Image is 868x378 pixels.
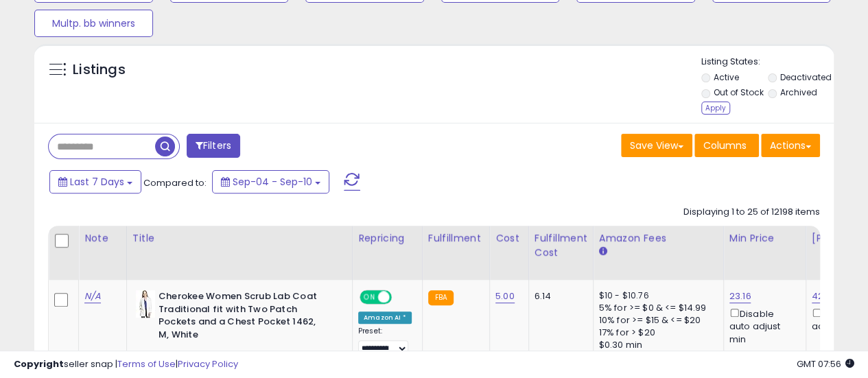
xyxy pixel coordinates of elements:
b: Cherokee Women Scrub Lab Coat Traditional fit with Two Patch Pockets and a Chest Pocket 1462, M, ... [159,290,325,344]
p: Listing States: [701,56,834,69]
a: Terms of Use [117,357,176,370]
a: 5.00 [495,290,515,303]
div: $10 - $10.76 [599,290,713,302]
div: Amazon Fees [599,231,718,246]
button: Columns [694,134,759,157]
div: Fulfillment [428,231,484,246]
div: seller snap | | [14,358,238,371]
span: 2025-09-18 07:56 GMT [797,357,854,370]
label: Out of Stock [713,86,763,98]
div: Note [84,231,121,246]
div: 6.14 [535,290,583,303]
button: Sep-04 - Sep-10 [212,170,329,193]
div: Cost [495,231,523,246]
span: Last 7 Days [70,175,124,189]
label: Deactivated [780,71,832,83]
button: Save View [621,134,692,157]
div: Title [132,231,347,246]
small: Amazon Fees. [599,246,607,258]
div: Preset: [358,327,412,357]
div: Amazon AI * [358,311,412,324]
div: Min Price [729,231,800,246]
h5: Listings [73,60,126,80]
label: Archived [780,86,817,98]
span: OFF [390,292,412,303]
div: Apply [701,102,730,115]
span: Compared to: [143,176,207,189]
a: N/A [84,290,101,303]
div: 5% for >= $0 & <= $14.99 [599,302,713,314]
button: Filters [187,134,240,158]
button: Multp. bb winners [34,10,153,37]
label: Active [713,71,738,83]
div: Fulfillment Cost [535,231,587,260]
a: 42.58 [812,290,837,303]
span: Columns [703,139,747,152]
a: 23.16 [729,290,751,303]
img: 31kd94CyR8L._SL40_.jpg [136,290,155,318]
button: Last 7 Days [49,170,141,193]
div: 10% for >= $15 & <= $20 [599,314,713,327]
span: Sep-04 - Sep-10 [233,175,312,189]
span: ON [361,292,378,303]
div: Displaying 1 to 25 of 12198 items [683,206,820,219]
button: Actions [761,134,820,157]
strong: Copyright [14,357,64,370]
div: Repricing [358,231,417,246]
div: 17% for > $20 [599,327,713,339]
small: FBA [428,290,454,305]
div: Disable auto adjust min [729,306,795,346]
a: Privacy Policy [178,357,238,370]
